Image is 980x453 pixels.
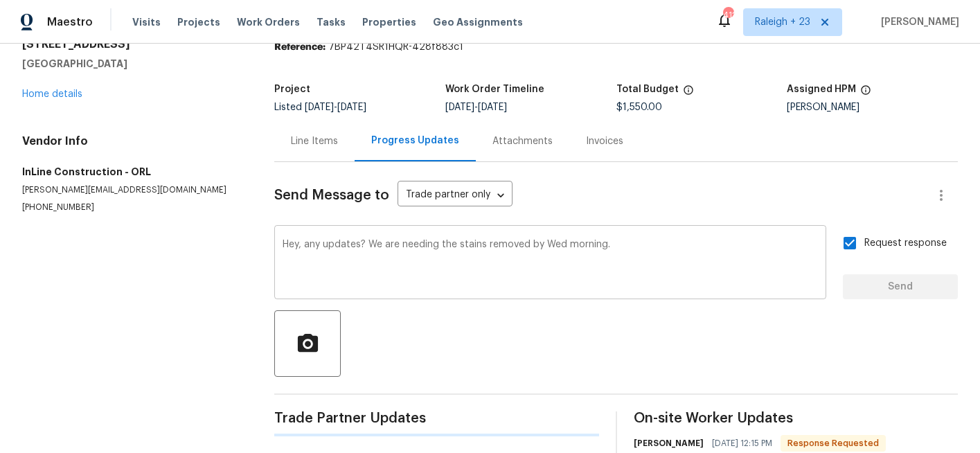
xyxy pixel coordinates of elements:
[787,85,856,94] h5: Assigned HPM
[47,15,93,29] span: Maestro
[875,15,959,29] span: [PERSON_NAME]
[445,103,474,112] span: [DATE]
[274,42,326,52] b: Reference:
[433,15,523,29] span: Geo Assignments
[755,15,810,29] span: Raleigh + 23
[616,85,679,94] h5: Total Budget
[586,134,623,148] div: Invoices
[445,85,544,94] h5: Work Order Timeline
[283,240,818,288] textarea: Hey, any updates? We are needing the stains removed by Wed morning.
[337,103,366,112] span: [DATE]
[22,37,241,51] h2: [STREET_ADDRESS]
[398,184,513,207] div: Trade partner only
[22,202,241,213] p: [PHONE_NUMBER]
[683,85,694,103] span: The total cost of line items that have been proposed by Opendoor. This sum includes line items th...
[782,436,884,450] span: Response Requested
[274,85,310,94] h5: Project
[723,8,733,22] div: 412
[445,103,507,112] span: -
[317,17,346,27] span: Tasks
[362,15,416,29] span: Properties
[22,134,241,148] h4: Vendor Info
[274,411,599,425] span: Trade Partner Updates
[634,436,704,450] h6: [PERSON_NAME]
[860,85,871,103] span: The hpm assigned to this work order.
[132,15,161,29] span: Visits
[22,89,82,99] a: Home details
[22,165,241,179] h5: InLine Construction - ORL
[787,103,958,112] div: [PERSON_NAME]
[22,57,241,71] h5: [GEOGRAPHIC_DATA]
[371,134,459,148] div: Progress Updates
[305,103,334,112] span: [DATE]
[616,103,662,112] span: $1,550.00
[291,134,338,148] div: Line Items
[237,15,300,29] span: Work Orders
[274,103,366,112] span: Listed
[492,134,553,148] div: Attachments
[478,103,507,112] span: [DATE]
[274,40,958,54] div: 7BP42T4SR1HQR-428f883c1
[305,103,366,112] span: -
[177,15,220,29] span: Projects
[864,236,947,251] span: Request response
[22,184,241,196] p: [PERSON_NAME][EMAIL_ADDRESS][DOMAIN_NAME]
[634,411,959,425] span: On-site Worker Updates
[274,188,389,202] span: Send Message to
[712,436,772,450] span: [DATE] 12:15 PM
